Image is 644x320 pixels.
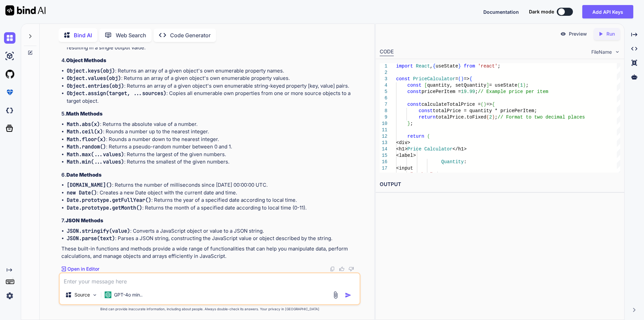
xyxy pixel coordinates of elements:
[67,189,97,196] code: new Date()
[67,83,124,89] code: Object.entries(obj)
[345,292,352,299] img: icon
[116,31,146,39] p: Web Search
[67,197,151,203] code: Date.prototype.getFullYear()
[380,70,387,76] div: 2
[483,9,519,15] span: Documentation
[407,121,410,126] span: }
[427,134,430,139] span: (
[396,146,408,152] span: <h1>
[523,83,526,88] span: )
[380,108,387,114] div: 8
[435,115,486,120] span: totalPrice.toFixed
[380,101,387,108] div: 7
[435,63,458,69] span: useState
[380,63,387,70] div: 1
[67,143,106,150] code: Math.random()
[339,266,344,272] img: like
[67,158,359,166] li: : Returns the smallest of the given numbers.
[105,291,111,298] img: GPT-4o mini
[67,235,115,242] code: JSON.parse(text)
[458,76,461,82] span: (
[61,57,359,64] h3: 4.
[4,105,15,116] img: darkCloudIdeIcon
[396,76,410,82] span: const
[61,171,359,179] h3: 6.
[114,291,143,298] p: GPT-4o min..
[67,136,106,143] code: Math.floor(x)
[380,127,387,133] div: 11
[419,108,433,113] span: const
[380,165,387,172] div: 17
[614,49,620,55] img: chevron down
[424,146,452,152] span: Calculator
[410,121,413,126] span: ;
[67,136,359,143] li: : Rounds a number down to the nearest integer.
[569,31,587,37] p: Preview
[67,204,359,212] li: : Returns the month of a specified date according to local time (0-11).
[380,152,387,159] div: 15
[458,63,461,69] span: }
[413,76,455,82] span: PriceCalculator
[67,82,359,90] li: : Returns an array of a given object's own enumerable string-keyed property [key, value] pairs.
[489,115,492,120] span: 2
[92,292,98,298] img: Pick Models
[424,83,427,88] span: [
[407,89,421,94] span: const
[464,63,475,69] span: from
[433,108,537,113] span: totalPrice = quantity * pricePerItem;
[67,181,359,189] li: : Returns the number of milliseconds since [DATE] 00:00:00 UTC.
[441,159,464,165] span: Quantity
[380,172,387,178] div: 18
[380,95,387,101] div: 6
[4,32,15,44] img: chat
[170,31,211,39] p: Code Generator
[67,128,359,136] li: : Rounds a number up to the nearest integer.
[67,196,359,204] li: : Returns the year of a specified date according to local time.
[67,235,359,242] li: : Parses a JSON string, constructing the JavaScript value or object described by the string.
[407,83,421,88] span: const
[67,121,359,128] li: : Returns the absolute value of a number.
[66,110,103,117] strong: Math Methods
[529,8,554,15] span: Dark mode
[486,115,489,120] span: (
[464,159,466,165] span: :
[67,143,359,151] li: : Returns a pseudo-random number between 0 and 1.
[380,76,387,82] div: 3
[5,5,46,15] img: Bind AI
[455,76,458,82] span: =
[591,49,612,55] span: FileName
[67,75,359,82] li: : Returns an array of a given object's own enumerable property values.
[407,134,424,139] span: return
[380,159,387,165] div: 16
[495,115,497,120] span: ;
[67,67,359,75] li: : Returns an array of a given object's own enumerable property names.
[464,76,469,82] span: =>
[348,266,354,272] img: dislike
[67,151,124,158] code: Math.max(...values)
[582,5,633,18] button: Add API Keys
[67,151,359,158] li: : Returns the largest of the given numbers.
[376,177,624,192] h2: OUTPUT
[61,217,359,225] h3: 7.
[483,8,519,15] button: Documentation
[330,266,335,272] img: copy
[74,31,92,39] p: Bind AI
[67,67,115,74] code: Object.keys(obj)
[67,266,99,272] p: Open in Editor
[517,83,520,88] span: (
[520,83,523,88] span: 1
[67,128,103,135] code: Math.ceil(x)
[380,114,387,121] div: 9
[497,63,500,69] span: ;
[380,48,394,56] div: CODE
[461,76,464,82] span: )
[419,115,435,120] span: return
[492,102,494,107] span: {
[380,146,387,152] div: 14
[67,227,359,235] li: : Converts a JavaScript object or value to a JSON string.
[4,50,15,62] img: ai-studio
[380,89,387,95] div: 5
[380,140,387,146] div: 13
[478,63,497,69] span: 'react'
[74,291,90,298] p: Source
